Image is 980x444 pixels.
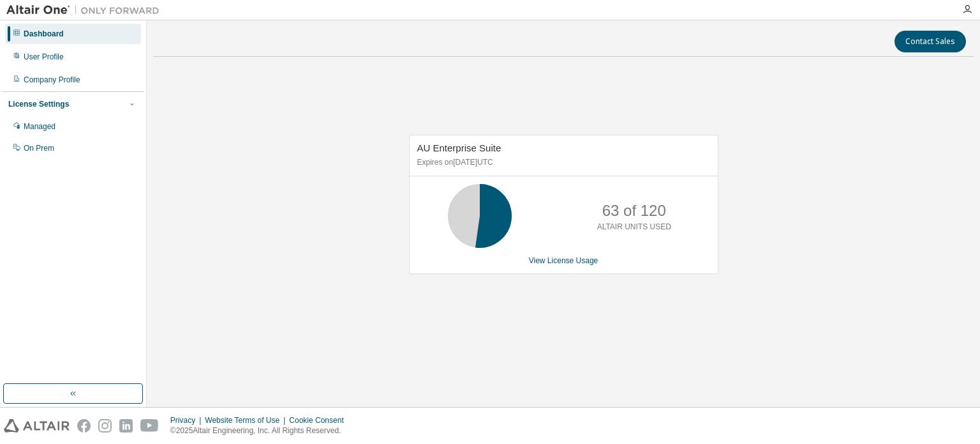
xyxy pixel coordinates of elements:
[170,425,352,436] p: © 2025 Altair Engineering, Inc. All Rights Reserved.
[417,157,707,168] p: Expires on [DATE] UTC
[6,4,166,17] img: Altair One
[98,419,112,433] img: instagram.svg
[597,222,671,233] p: ALTAIR UNITS USED
[170,415,205,425] div: Privacy
[140,419,159,433] img: youtube.svg
[205,415,289,425] div: Website Terms of Use
[77,419,91,433] img: facebook.svg
[289,415,351,425] div: Cookie Consent
[24,52,64,62] div: User Profile
[895,31,966,52] button: Contact Sales
[529,256,598,265] a: View License Usage
[24,75,80,85] div: Company Profile
[4,419,70,433] img: altair_logo.svg
[24,121,56,132] div: Managed
[24,29,64,39] div: Dashboard
[119,419,133,433] img: linkedin.svg
[602,200,666,222] p: 63 of 120
[24,143,54,153] div: On Prem
[8,99,69,109] div: License Settings
[417,142,501,153] span: AU Enterprise Suite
